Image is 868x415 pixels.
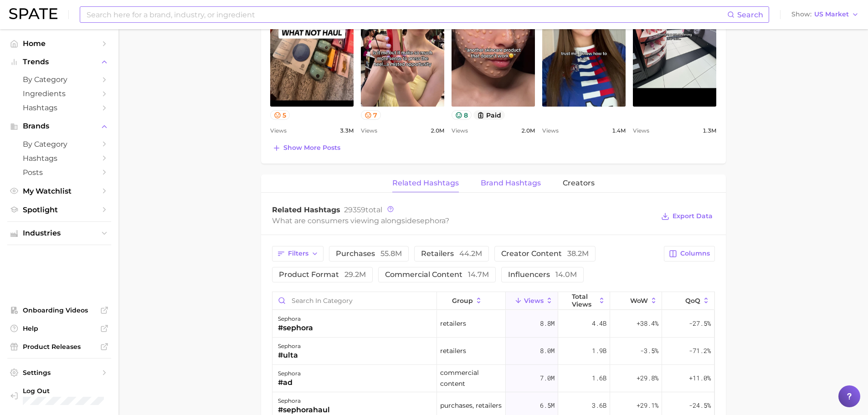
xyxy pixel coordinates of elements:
span: 38.2m [567,249,589,258]
span: 4.4b [592,318,606,329]
span: +29.8% [637,373,658,384]
div: #ad [278,377,301,388]
span: commercial content [440,367,503,389]
span: Log Out [23,387,109,395]
span: Spotlight [23,205,96,214]
span: -27.5% [689,318,711,329]
span: +29.1% [637,400,658,411]
span: Product Releases [23,343,96,351]
span: -3.5% [640,345,658,356]
a: Ingredients [7,87,111,101]
a: Settings [7,366,111,379]
span: QoQ [685,297,700,304]
div: sephora [278,341,301,352]
span: 1.3m [703,125,716,136]
span: sephora [416,216,445,225]
span: Hashtags [23,103,96,112]
span: Views [633,125,649,136]
span: Related Hashtags [392,179,459,187]
span: Views [270,125,287,136]
div: What are consumers viewing alongside ? [272,215,655,227]
div: sephora [278,368,301,379]
button: sephora#ultaretailers8.0m1.9b-3.5%-71.2% [272,338,714,365]
span: Posts [23,168,96,177]
span: -71.2% [689,345,711,356]
span: group [452,297,473,304]
span: WoW [630,297,648,304]
button: 5 [270,110,290,120]
span: 2.0m [521,125,535,136]
button: ShowUS Market [789,9,861,20]
button: paid [473,110,505,120]
span: total [344,205,382,214]
button: QoQ [662,292,714,310]
a: Posts [7,165,111,179]
div: sephora [278,313,313,324]
a: Log out. Currently logged in with e-mail yemin@goodai-global.com. [7,384,111,408]
a: Product Releases [7,340,111,354]
span: 1.9b [592,345,606,356]
span: by Category [23,140,96,149]
button: Columns [664,246,714,261]
span: Total Views [572,293,596,307]
span: retailers [421,250,482,257]
button: Trends [7,55,111,69]
span: Show [791,12,812,17]
span: Search [737,10,763,19]
button: Total Views [558,292,610,310]
button: 7 [361,110,381,120]
span: Industries [23,229,96,237]
span: 29.2m [344,270,366,279]
button: Industries [7,226,111,240]
span: Related Hashtags [272,205,340,214]
a: by Category [7,137,111,151]
span: US Market [814,12,849,17]
span: creator content [501,250,589,257]
span: by Category [23,75,96,84]
a: Home [7,36,111,51]
span: My Watchlist [23,187,96,195]
span: 29359 [344,205,365,214]
button: 8 [452,110,472,120]
span: Hashtags [23,154,96,163]
span: Views [452,125,468,136]
span: Brands [23,122,96,130]
a: Help [7,322,111,335]
span: -24.5% [689,400,711,411]
a: Spotlight [7,203,111,217]
span: retailers [440,345,466,356]
span: Home [23,39,96,48]
span: influencers [508,271,577,278]
button: sephora#adcommercial content7.0m1.6b+29.8%+11.0% [272,365,714,392]
span: commercial content [385,271,489,278]
a: Hashtags [7,101,111,115]
span: Views [524,297,544,304]
span: 1.6b [592,373,606,384]
span: 6.5m [540,400,555,411]
div: #sephora [278,323,313,333]
a: by Category [7,72,111,87]
span: Settings [23,369,96,377]
span: Onboarding Videos [23,306,96,314]
span: product format [279,271,366,278]
span: 2.0m [431,125,444,136]
span: purchases [336,250,402,257]
button: Views [506,292,558,310]
span: 55.8m [380,249,402,258]
button: WoW [610,292,662,310]
span: 14.7m [468,270,489,279]
div: #ulta [278,350,301,361]
span: Brand Hashtags [481,179,541,187]
span: Views [542,125,559,136]
span: purchases, retailers [440,400,502,411]
span: Help [23,324,96,333]
div: sephora [278,395,330,406]
span: 1.4m [612,125,626,136]
span: Creators [563,179,595,187]
span: retailers [440,318,466,329]
span: Show more posts [283,144,340,152]
span: 3.3m [340,125,354,136]
span: 14.0m [555,270,577,279]
button: Export Data [659,210,714,223]
button: Brands [7,119,111,133]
